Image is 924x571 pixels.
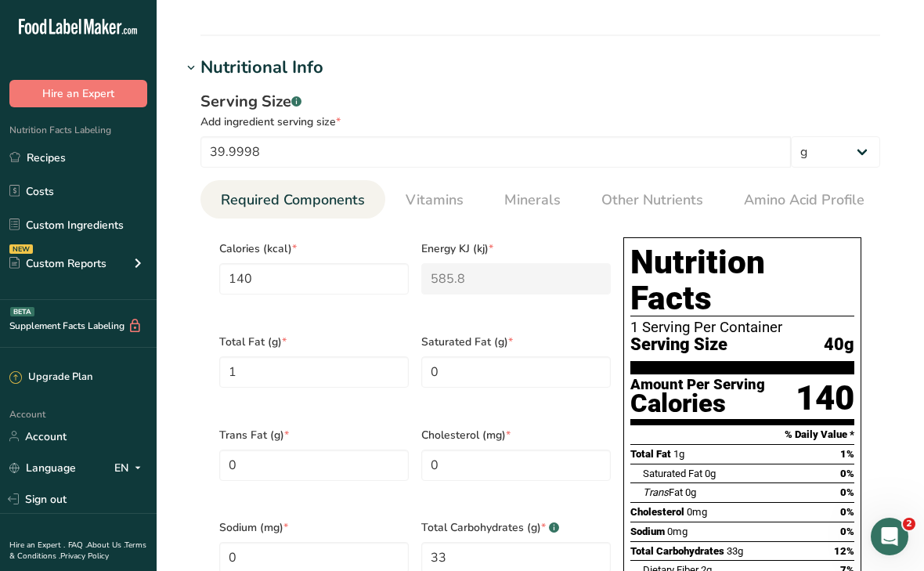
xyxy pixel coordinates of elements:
span: Cholesterol (mg) [421,427,611,443]
span: 40g [824,335,854,355]
span: Trans Fat (g) [219,427,409,443]
a: Language [9,454,76,482]
span: 1g [673,448,684,460]
div: 1 Serving Per Container [630,320,854,335]
span: Energy KJ (kj) [421,240,611,257]
a: FAQ . [68,540,87,551]
a: Hire an Expert . [9,540,65,551]
i: Trans [643,486,669,498]
div: Custom Reports [9,255,106,272]
div: Upgrade Plan [9,370,92,385]
span: 0% [840,468,854,479]
span: Saturated Fat (g) [421,334,611,350]
span: Minerals [504,190,561,211]
div: Calories [630,392,765,415]
span: Total Fat (g) [219,334,409,350]
span: 0mg [667,526,688,537]
span: 2 [903,518,915,530]
span: Total Fat [630,448,671,460]
div: EN [114,458,147,477]
h1: Nutrition Facts [630,244,854,316]
button: Hire an Expert [9,80,147,107]
span: Amino Acid Profile [744,190,864,211]
span: Required Components [221,190,365,211]
span: 1% [840,448,854,460]
span: Cholesterol [630,506,684,518]
span: 0mg [687,506,707,518]
section: % Daily Value * [630,425,854,444]
span: 33g [727,545,743,557]
div: Serving Size [200,90,880,114]
span: 0% [840,506,854,518]
span: 0% [840,486,854,498]
span: Saturated Fat [643,468,702,479]
a: About Us . [87,540,125,551]
span: Other Nutrients [601,190,703,211]
iframe: Intercom live chat [871,518,908,555]
span: Total Carbohydrates [630,545,724,557]
a: Terms & Conditions . [9,540,146,562]
span: 0g [685,486,696,498]
span: Serving Size [630,335,727,355]
div: Nutritional Info [200,55,323,81]
span: Fat [643,486,683,498]
span: Calories (kcal) [219,240,409,257]
span: Total Carbohydrates (g) [421,519,611,536]
div: Amount Per Serving [630,378,765,392]
div: Add ingredient serving size [200,114,880,130]
span: Sodium [630,526,665,537]
span: 0g [705,468,716,479]
span: Vitamins [406,190,464,211]
input: Type your serving size here [200,136,791,168]
div: NEW [9,244,33,254]
a: Privacy Policy [60,551,109,562]
span: Sodium (mg) [219,519,409,536]
div: 140 [796,378,854,419]
span: 12% [834,545,854,557]
div: BETA [10,307,34,316]
span: 0% [840,526,854,537]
